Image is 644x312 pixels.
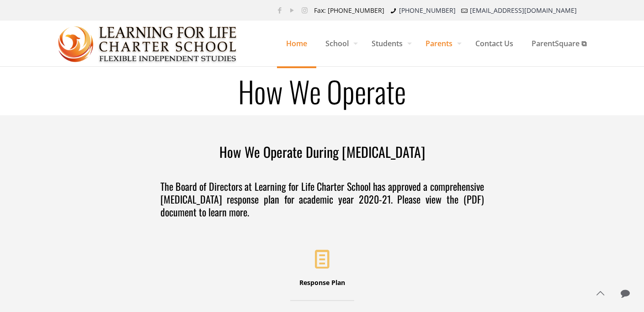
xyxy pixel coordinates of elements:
[299,278,345,287] span: Response Plan
[522,21,596,66] a: ParentSquare ⧉
[389,6,398,15] i: phone
[362,21,416,66] a: Students
[591,284,610,303] a: Back to top icon
[300,5,309,15] a: Instagram icon
[416,30,466,57] span: Parents
[522,30,596,57] span: ParentSquare ⧉
[466,21,522,66] a: Contact Us
[58,21,238,67] img: How We Operate
[466,30,522,57] span: Contact Us
[470,6,577,15] a: [EMAIL_ADDRESS][DOMAIN_NAME]
[160,143,484,161] h3: How We Operate During [MEDICAL_DATA]
[362,30,416,57] span: Students
[58,21,238,66] a: Learning for Life Charter School
[275,5,285,15] a: Facebook icon
[416,21,466,66] a: Parents
[277,21,316,66] a: Home
[316,30,362,57] span: School
[399,6,456,15] a: [PHONE_NUMBER]
[316,21,362,66] a: School
[290,237,354,301] a: Response Plan
[287,5,297,15] a: YouTube icon
[460,6,469,15] i: mail
[277,30,316,57] span: Home
[43,76,601,106] h1: How We Operate
[160,180,484,218] h4: The Board of Directors at Learning for Life Charter School has approved a comprehensive [MEDICAL_...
